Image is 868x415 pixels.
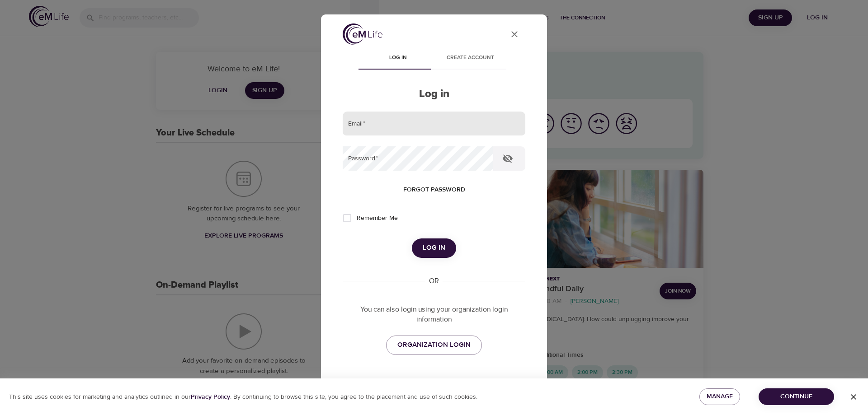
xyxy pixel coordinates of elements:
[343,88,525,101] h2: Log in
[403,184,465,196] span: Forgot password
[343,23,382,45] img: logo
[439,53,501,63] span: Create account
[367,53,429,63] span: Log in
[504,23,525,45] button: close
[707,391,733,402] span: Manage
[343,48,525,70] div: disabled tabs example
[191,393,230,401] b: Privacy Policy
[397,339,471,351] span: ORGANIZATION LOGIN
[412,238,456,257] button: Log in
[425,276,443,286] div: OR
[357,214,398,223] span: Remember Me
[400,182,469,198] button: Forgot password
[766,391,827,402] span: Continue
[386,336,482,354] a: ORGANIZATION LOGIN
[423,242,445,254] span: Log in
[343,304,525,325] p: You can also login using your organization login information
